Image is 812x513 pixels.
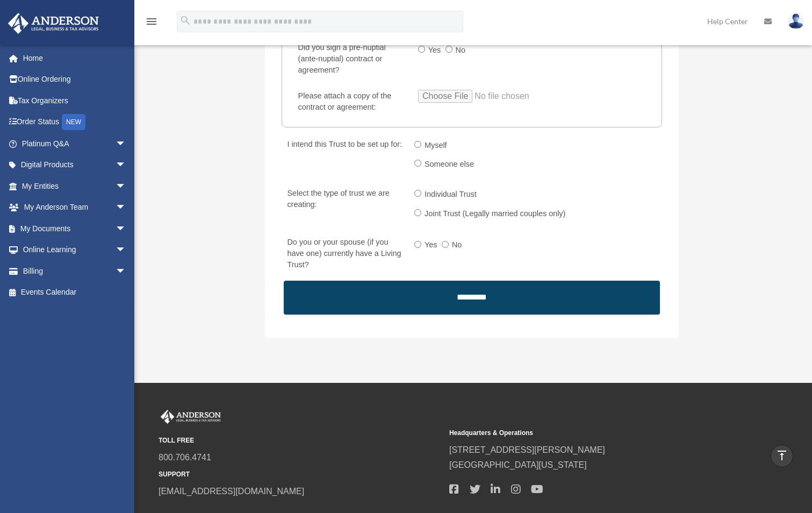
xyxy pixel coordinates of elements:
[449,445,605,454] a: [STREET_ADDRESS][PERSON_NAME]
[159,435,442,446] small: TOLL FREE
[8,154,142,176] a: Digital Productsarrow_drop_down
[116,175,137,197] span: arrow_drop_down
[159,487,304,496] a: [EMAIL_ADDRESS][DOMAIN_NAME]
[8,218,142,239] a: My Documentsarrow_drop_down
[425,42,445,59] label: Yes
[421,186,481,203] label: Individual Trust
[421,137,451,154] label: Myself
[62,114,85,130] div: NEW
[421,237,442,254] label: Yes
[8,282,142,303] a: Events Calendar
[116,239,137,261] span: arrow_drop_down
[421,156,478,173] label: Someone else
[8,239,142,261] a: Online Learningarrow_drop_down
[159,410,223,424] img: Anderson Advisors Platinum Portal
[8,175,142,197] a: My Entitiesarrow_drop_down
[449,460,587,469] a: [GEOGRAPHIC_DATA][US_STATE]
[449,427,732,439] small: Headquarters & Operations
[788,13,804,29] img: User Pic
[775,449,788,462] i: vertical_align_top
[293,40,409,78] label: Did you sign a pre-nuptial (ante-nuptial) contract or agreement?
[159,453,211,462] a: 800.706.4741
[116,218,137,240] span: arrow_drop_down
[159,469,442,480] small: SUPPORT
[8,197,142,218] a: My Anderson Teamarrow_drop_down
[293,89,409,115] label: Please attach a copy of the contract or agreement:
[179,15,191,26] i: search
[421,205,570,223] label: Joint Trust (Legally married couples only)
[116,154,137,176] span: arrow_drop_down
[8,47,142,69] a: Home
[8,90,142,111] a: Tax Organizers
[116,197,137,219] span: arrow_drop_down
[116,260,137,282] span: arrow_drop_down
[283,137,406,175] label: I intend this Trust to be set up for:
[283,235,406,273] label: Do you or your spouse (if you have one) currently have a Living Trust?
[8,111,142,133] a: Order StatusNEW
[283,186,406,224] label: Select the type of trust we are creating:
[771,445,793,467] a: vertical_align_top
[145,15,158,28] i: menu
[449,237,466,254] label: No
[8,260,142,282] a: Billingarrow_drop_down
[145,19,158,28] a: menu
[116,133,137,155] span: arrow_drop_down
[5,13,102,34] img: Anderson Advisors Platinum Portal
[8,133,142,154] a: Platinum Q&Aarrow_drop_down
[452,42,470,59] label: No
[8,69,142,90] a: Online Ordering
